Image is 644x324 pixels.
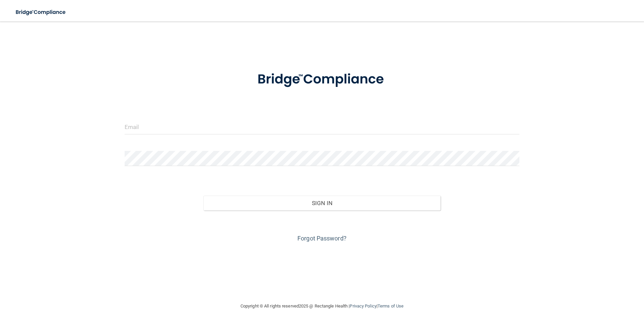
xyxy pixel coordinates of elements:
a: Privacy Policy [350,303,376,309]
img: bridge_compliance_login_screen.278c3ca4.svg [244,62,400,97]
img: bridge_compliance_login_screen.278c3ca4.svg [10,5,72,19]
a: Forgot Password? [297,235,347,242]
input: Email [125,119,520,134]
button: Sign In [203,196,441,210]
a: Terms of Use [378,303,404,309]
div: Copyright © All rights reserved 2025 @ Rectangle Health | | [199,295,445,317]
